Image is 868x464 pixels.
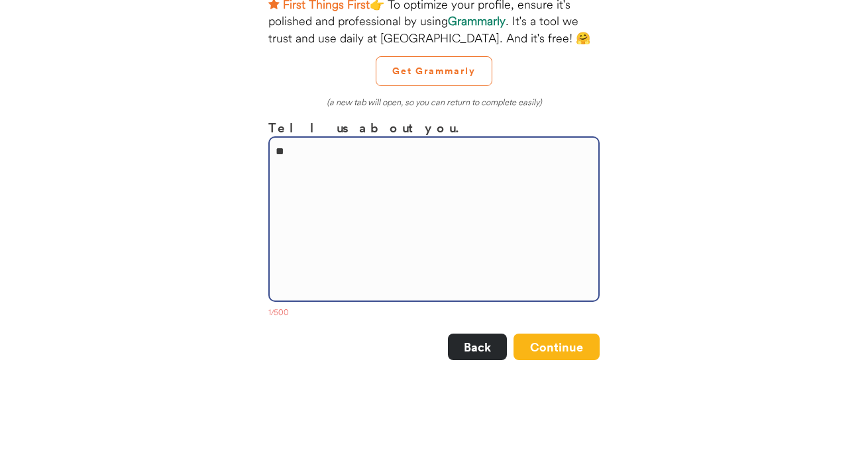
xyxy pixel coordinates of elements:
button: Get Grammarly [376,56,492,86]
strong: Grammarly [448,13,506,28]
button: Continue [514,334,600,360]
em: (a new tab will open, so you can return to complete easily) [327,97,542,107]
h3: Tell us about you. [268,118,600,137]
div: 1/500 [268,307,600,320]
button: Back [448,334,507,360]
